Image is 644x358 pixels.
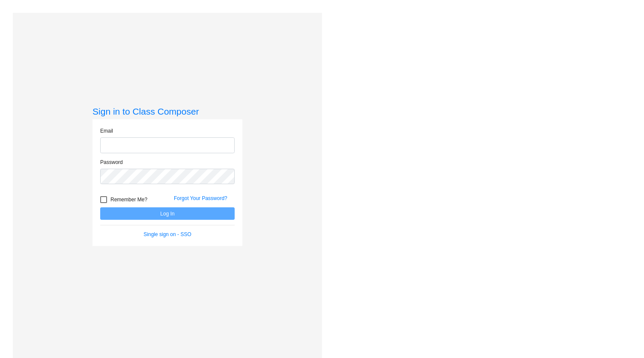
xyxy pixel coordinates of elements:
button: Log In [100,207,235,220]
label: Password [100,158,123,166]
span: Remember Me? [110,194,147,205]
a: Forgot Your Password? [174,195,227,201]
a: Single sign on - SSO [143,231,191,237]
label: Email [100,127,113,135]
h3: Sign in to Class Composer [92,106,242,117]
